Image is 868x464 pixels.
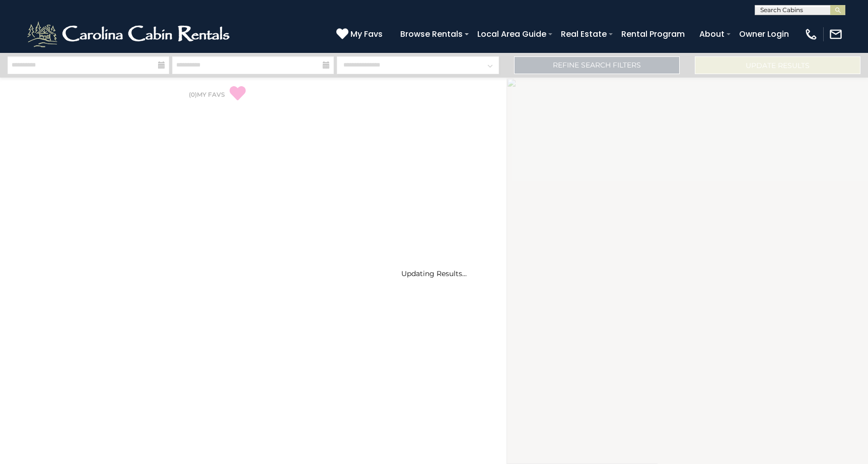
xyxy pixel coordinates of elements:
[616,25,690,43] a: Rental Program
[395,25,468,43] a: Browse Rentals
[829,27,843,41] img: mail-regular-white.png
[472,25,551,43] a: Local Area Guide
[25,19,234,49] img: White-1-2.png
[336,28,385,41] a: My Favs
[350,28,383,40] span: My Favs
[804,27,818,41] img: phone-regular-white.png
[734,25,794,43] a: Owner Login
[694,25,730,43] a: About
[556,25,612,43] a: Real Estate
